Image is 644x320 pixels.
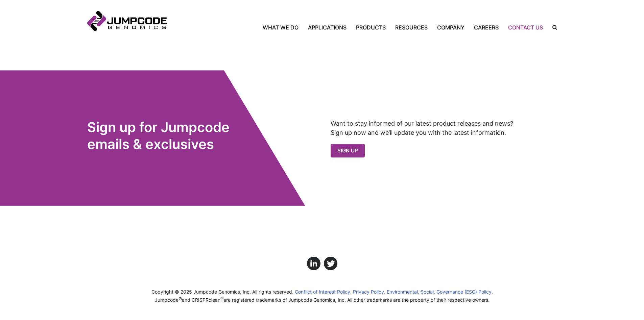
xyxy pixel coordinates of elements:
[151,289,293,295] span: Copyright © 2025 Jumpcode Genomics, Inc. All rights reserved.
[87,295,557,303] p: Jumpcode and CRISPRclean are registered trademarks of Jumpcode Genomics, Inc. All other trademark...
[548,25,557,30] label: Search the site.
[324,257,337,270] a: Click here to view us on Twitter
[167,23,548,31] nav: Primary Navigation
[351,23,390,31] a: Products
[303,23,351,31] a: Applications
[469,23,503,31] a: Careers
[390,23,432,31] a: Resources
[432,23,469,31] a: Company
[87,119,233,153] h2: Sign up for Jumpcode emails & exclusives
[220,297,223,302] sup: ™
[331,119,557,137] p: Want to stay informed of our latest product releases and news? Sign up now and we’ll update you w...
[387,289,493,295] a: Environmental, Social, Governance (ESG) Policy
[503,23,548,31] a: Contact Us
[263,23,303,31] a: What We Do
[353,289,385,295] a: Privacy Policy
[331,144,365,158] a: Sign Up
[178,297,182,302] sup: ®
[307,257,320,270] a: Click here to view us on LinkedIn
[295,289,352,295] a: Conflict of Interest Policy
